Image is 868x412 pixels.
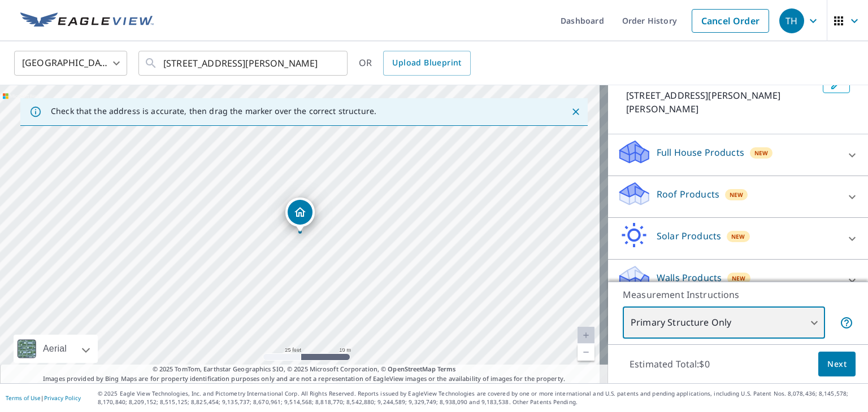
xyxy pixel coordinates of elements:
[153,365,456,374] span: © 2025 TomTom, Earthstar Geographics SIO, © 2025 Microsoft Corporation, ©
[6,394,41,402] a: Terms of Use
[14,335,98,363] div: Aerial
[827,357,847,371] span: Next
[98,389,862,406] p: © 2025 Eagle View Technologies, Inc. and Pictometry International Corp. All Rights Reserved. Repo...
[818,352,856,377] button: Next
[779,8,804,33] div: TH
[620,352,719,376] p: Estimated Total: $0
[692,9,769,33] a: Cancel Order
[392,56,461,70] span: Upload Blueprint
[568,104,583,119] button: Close
[732,274,746,283] span: New
[383,51,470,76] a: Upload Blueprint
[623,307,825,339] div: Primary Structure Only
[14,47,127,79] div: [GEOGRAPHIC_DATA]
[578,344,594,361] a: Current Level 20, Zoom Out
[6,395,81,401] p: |
[617,139,859,171] div: Full House ProductsNew
[657,271,722,284] p: Walls Products
[657,229,721,243] p: Solar Products
[730,190,744,199] span: New
[437,365,456,373] a: Terms
[657,146,744,159] p: Full House Products
[388,365,435,373] a: OpenStreetMap
[578,327,594,344] a: Current Level 20, Zoom In Disabled
[163,47,324,79] input: Search by address or latitude-longitude
[840,316,853,330] span: Your report will include only the primary structure on the property. For example, a detached gara...
[285,198,315,233] div: Dropped pin, building 1, Residential property, 3305 SW Huntoon St Topeka, KS 66604
[44,394,81,402] a: Privacy Policy
[626,89,818,116] p: [STREET_ADDRESS][PERSON_NAME][PERSON_NAME]
[40,335,70,363] div: Aerial
[623,288,853,301] p: Measurement Instructions
[51,106,376,116] p: Check that the address is accurate, then drag the marker over the correct structure.
[657,187,719,201] p: Roof Products
[617,264,859,296] div: Walls ProductsNew
[617,181,859,213] div: Roof ProductsNew
[731,232,745,241] span: New
[359,51,471,76] div: OR
[20,12,154,29] img: EV Logo
[754,148,769,157] span: New
[617,222,859,255] div: Solar ProductsNew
